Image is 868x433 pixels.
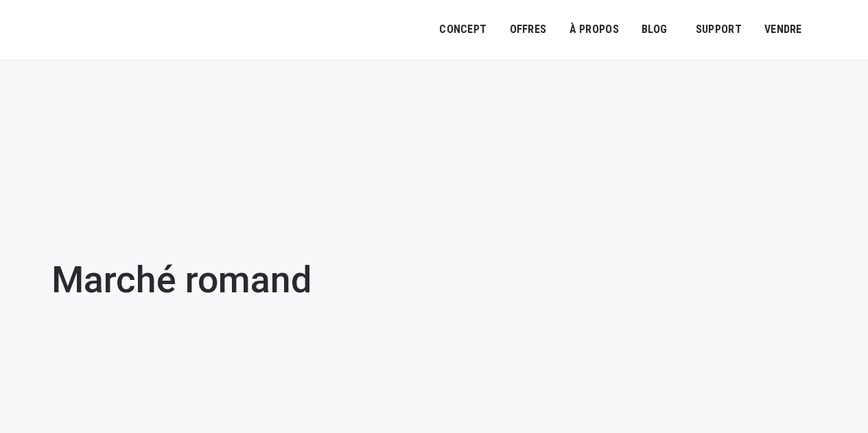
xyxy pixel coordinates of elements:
[830,26,843,34] img: Français
[430,14,495,45] a: Concept
[633,14,677,45] a: Blog
[500,14,555,45] a: OFFRES
[755,14,811,45] a: VENDRE
[687,14,751,45] a: SUPPORT
[560,14,628,45] a: À PROPOS
[21,15,127,49] img: Logo
[439,12,847,47] nav: Menu principal
[821,16,852,43] a: Passer à
[51,257,817,303] h1: Marché romand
